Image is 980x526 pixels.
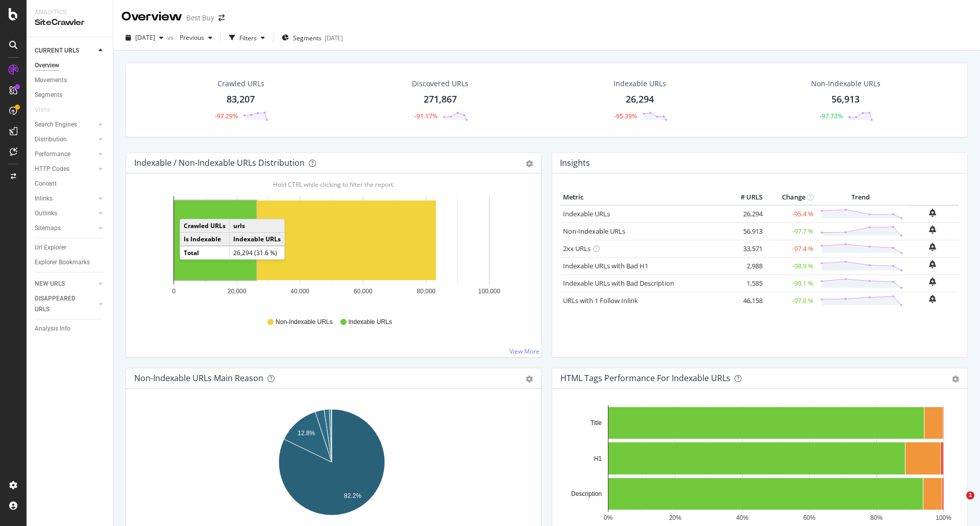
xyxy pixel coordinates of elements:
a: Content [35,179,106,189]
div: bell-plus [929,260,936,268]
th: # URLS [724,190,765,205]
div: Performance [35,149,70,160]
a: DISAPPEARED URLS [35,293,95,315]
div: Indexable / Non-Indexable URLs Distribution [134,158,305,168]
div: Explorer Bookmarks [35,257,90,268]
td: -97.4 % [765,240,816,257]
th: Change [765,190,816,205]
div: bell-plus [929,209,936,217]
text: 82.2% [344,492,361,499]
a: Visits [35,105,60,115]
text: 40,000 [290,288,309,295]
text: 12.8% [298,430,315,437]
span: 2025 Sep. 4th [135,33,155,42]
div: gear [526,375,533,383]
a: Outlinks [35,208,95,219]
td: -97.7 % [765,222,816,240]
td: Indexable URLs [230,233,285,246]
text: 60% [803,514,816,521]
text: 0% [604,514,613,521]
text: 80,000 [417,288,436,295]
td: 26,294 (31.6 %) [230,246,285,259]
div: DISAPPEARED URLS [35,293,86,315]
span: Non-Indexable URLs [276,318,332,327]
div: HTTP Codes [35,164,69,174]
text: 80% [870,514,883,521]
div: CURRENT URLS [35,45,79,56]
div: Distribution [35,134,67,145]
a: Segments [35,90,106,101]
div: Overview [121,8,182,26]
div: Movements [35,75,67,86]
text: Title [591,419,602,427]
div: HTML Tags Performance for Indexable URLs [560,373,730,383]
text: 0 [172,288,176,295]
button: Segments[DATE] [278,30,347,46]
span: Previous [176,33,204,42]
div: -95.39% [614,112,637,120]
div: Analytics [35,8,105,17]
div: gear [526,160,533,167]
div: Analysis Info [35,323,70,334]
a: Movements [35,75,106,86]
div: 26,294 [626,93,654,106]
div: -97.73% [820,112,843,120]
div: Overview [35,60,59,71]
a: NEW URLS [35,279,95,289]
div: Sitemaps [35,223,61,234]
div: [DATE] [325,34,343,42]
div: bell-plus [929,278,936,286]
td: Total [180,246,230,259]
div: 271,867 [424,93,457,106]
a: Indexable URLs with Bad H1 [563,261,648,270]
div: bell-plus [929,295,936,303]
a: URLs with 1 Follow Inlink [563,296,638,305]
div: 83,207 [227,93,255,106]
div: Discovered URLs [412,79,469,89]
svg: A chart. [560,405,955,523]
iframe: Intercom live chat [945,491,970,516]
a: 2xx URLs [563,244,591,253]
div: SiteCrawler [35,17,105,29]
span: Segments [293,34,322,42]
th: Metric [560,190,724,205]
td: 1,585 [724,274,765,292]
div: Filters [239,34,257,42]
div: Best Buy [186,13,214,23]
div: -97.29% [215,112,238,120]
text: 20,000 [228,288,247,295]
text: Description [571,490,602,497]
svg: A chart. [134,405,529,523]
div: Non-Indexable URLs Main Reason [134,373,263,383]
td: 33,571 [724,240,765,257]
button: Previous [176,30,216,46]
td: -95.4 % [765,205,816,223]
h4: Insights [560,156,590,170]
text: 60,000 [354,288,373,295]
div: NEW URLS [35,279,65,289]
div: Url Explorer [35,242,66,253]
div: bell-plus [929,226,936,234]
text: 20% [669,514,681,521]
div: arrow-right-arrow-left [218,14,225,21]
a: Search Engines [35,119,95,130]
div: 56,913 [831,93,860,106]
a: Inlinks [35,193,95,204]
span: 1 [966,491,974,499]
a: HTTP Codes [35,164,95,174]
div: Non-Indexable URLs [811,79,880,89]
div: Outlinks [35,208,57,219]
td: urls [230,219,285,233]
text: 100,000 [478,288,501,295]
a: Sitemaps [35,223,95,234]
a: Indexable URLs with Bad Description [563,279,674,288]
td: 56,913 [724,222,765,240]
a: Distribution [35,134,95,145]
div: gear [952,375,959,383]
div: Content [35,179,57,189]
div: Search Engines [35,119,77,130]
svg: A chart. [134,190,529,308]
